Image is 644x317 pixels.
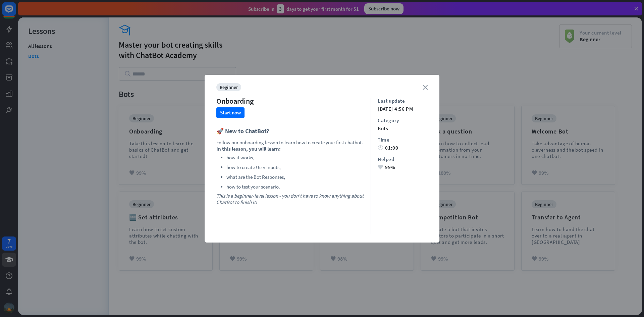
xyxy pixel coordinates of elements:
[216,83,241,91] div: beginner
[423,85,428,90] i: close
[378,164,428,170] div: 99%
[216,193,364,205] i: This is a beginner-level lesson - you don't have to know anything about ChatBot to finish it!
[216,139,364,146] p: Follow our onboarding lesson to learn how to create your first chatbot.
[378,106,428,112] div: [DATE] 4:56 PM
[226,163,364,171] li: how to create User Inputs,
[378,137,428,143] div: Time
[378,165,383,170] i: heart
[378,156,428,162] div: Helped
[216,146,281,152] b: In this lesson, you will learn:
[226,173,364,181] li: what are the Bot Responses,
[378,117,428,123] div: Category
[5,3,25,23] button: Open LiveChat chat widget
[216,126,364,136] h3: 🚀 New to ChatBot?
[226,154,364,162] li: how it works,
[378,145,428,151] div: 01:00
[378,125,428,131] div: bots
[216,96,254,106] div: Onboarding
[216,107,245,118] button: Start now
[378,98,428,104] div: Last update
[226,183,364,191] li: how to test your scenario.
[378,145,383,150] i: time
